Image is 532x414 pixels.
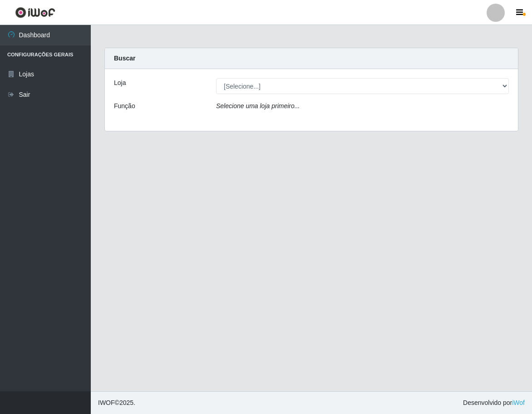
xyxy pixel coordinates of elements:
[98,398,135,408] span: © 2025 .
[216,102,300,110] i: Selecione uma loja primeiro...
[15,7,55,18] img: CoreUI Logo
[114,78,126,88] label: Loja
[463,398,525,408] span: Desenvolvido por
[114,101,135,111] label: Função
[98,399,115,406] span: IWOF
[512,399,525,406] a: iWof
[114,55,135,62] strong: Buscar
